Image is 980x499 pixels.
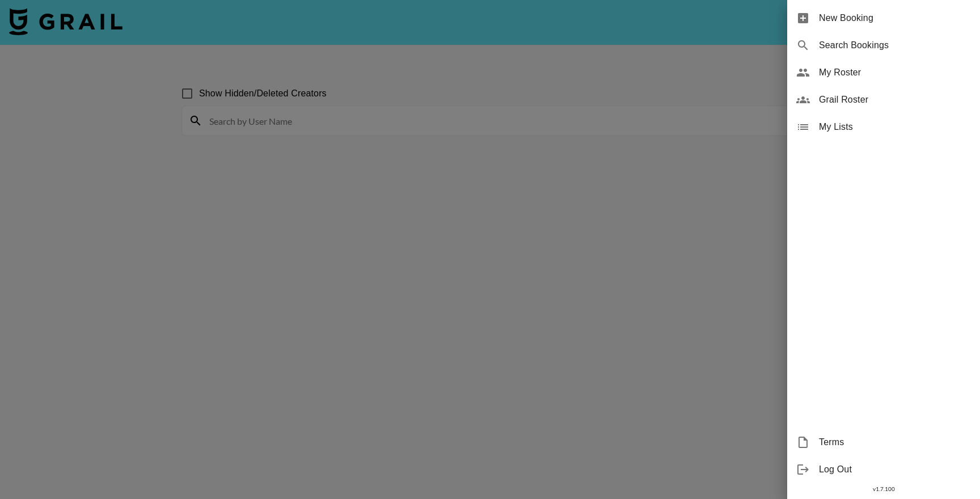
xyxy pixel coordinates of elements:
[819,435,971,449] span: Terms
[819,93,971,107] span: Grail Roster
[787,5,980,32] div: New Booking
[819,120,971,134] span: My Lists
[819,39,971,52] span: Search Bookings
[819,66,971,79] span: My Roster
[787,429,980,456] div: Terms
[787,59,980,86] div: My Roster
[819,11,971,25] span: New Booking
[787,483,980,495] div: v 1.7.100
[819,463,971,476] span: Log Out
[787,113,980,141] div: My Lists
[787,32,980,59] div: Search Bookings
[787,456,980,483] div: Log Out
[787,86,980,113] div: Grail Roster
